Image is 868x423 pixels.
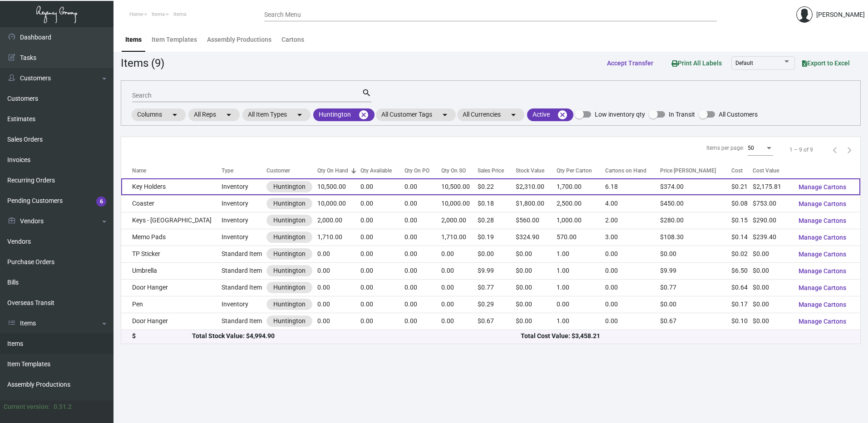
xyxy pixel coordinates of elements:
div: Cartons on Hand [605,167,646,175]
td: 0.00 [317,296,361,313]
span: Export to Excel [802,59,850,67]
span: Print All Labels [671,59,722,67]
div: Sales Price [478,167,504,175]
td: 0.00 [360,296,404,313]
td: 1.00 [557,246,605,262]
td: $0.77 [660,279,731,296]
div: Huntington [273,199,306,208]
td: 0.00 [404,195,441,212]
mat-chip: Huntington [313,108,375,121]
mat-chip: All Reps [188,108,240,121]
div: Huntington [273,249,306,259]
td: 0.00 [404,246,441,262]
td: $374.00 [660,178,731,195]
td: $0.00 [753,246,791,262]
td: 570.00 [557,229,605,246]
td: $239.40 [753,229,791,246]
span: Items [173,11,187,17]
td: $108.30 [660,229,731,246]
span: Manage Cartons [799,200,846,207]
div: Total Cost Value: $3,458.21 [521,331,849,341]
td: $0.17 [731,296,753,313]
img: admin@bootstrapmaster.com [796,6,813,23]
td: $0.15 [731,212,753,229]
td: $2,175.81 [753,178,791,195]
td: 0.00 [404,296,441,313]
div: Huntington [273,300,306,309]
td: 10,500.00 [317,178,361,195]
td: 0.00 [317,262,361,279]
div: 0.51.2 [54,402,72,412]
div: Huntington [273,316,306,326]
div: Items (9) [121,55,164,71]
td: Standard Item [222,246,266,262]
td: $1,800.00 [516,195,557,212]
td: 0.00 [441,262,478,279]
td: $0.00 [516,246,557,262]
div: Huntington [273,216,306,225]
div: Current version: [4,402,50,412]
span: Default [735,60,753,66]
td: 0.00 [317,313,361,330]
mat-chip: All Customer Tags [376,108,456,121]
td: 0.00 [404,313,441,330]
td: Inventory [222,212,266,229]
span: Manage Cartons [799,267,846,275]
div: Huntington [273,182,306,192]
td: $0.00 [516,313,557,330]
td: 0.00 [605,246,660,262]
td: Standard Item [222,262,266,279]
button: Next page [842,143,857,157]
td: Memo Pads [121,229,222,246]
td: 1,710.00 [317,229,361,246]
td: Inventory [222,229,266,246]
td: $0.00 [753,313,791,330]
td: $0.00 [753,279,791,296]
td: $0.67 [660,313,731,330]
td: 0.00 [360,212,404,229]
th: Customer [266,162,317,178]
td: $0.00 [660,246,731,262]
div: Huntington [273,283,306,292]
mat-icon: search [362,88,371,98]
div: Huntington [273,232,306,242]
span: Accept Transfer [607,59,653,67]
mat-icon: arrow_drop_down [508,109,519,120]
div: Huntington [273,266,306,275]
td: Pen [121,296,222,313]
mat-icon: arrow_drop_down [169,109,180,120]
td: $0.00 [753,296,791,313]
div: Stock Value [516,167,544,175]
td: $9.99 [478,262,516,279]
td: $0.00 [516,279,557,296]
td: 2,000.00 [441,212,478,229]
td: Inventory [222,178,266,195]
mat-select: Items per page: [748,145,773,152]
td: $6.50 [731,262,753,279]
div: Name [132,167,146,175]
td: 0.00 [360,279,404,296]
td: $0.22 [478,178,516,195]
td: $0.00 [478,246,516,262]
td: 10,000.00 [441,195,478,212]
td: 1.00 [557,279,605,296]
td: $753.00 [753,195,791,212]
td: 0.00 [404,262,441,279]
td: 0.00 [605,262,660,279]
td: Door Hanger [121,313,222,330]
td: Door Hanger [121,279,222,296]
span: Manage Cartons [799,183,846,191]
td: $0.67 [478,313,516,330]
mat-chip: Active [527,108,573,121]
mat-chip: Columns [132,108,186,121]
span: Manage Cartons [799,318,846,325]
td: $0.18 [478,195,516,212]
td: 0.00 [605,279,660,296]
td: Umbrella [121,262,222,279]
div: Qty Per Carton [557,167,592,175]
td: $0.64 [731,279,753,296]
td: 1.00 [557,262,605,279]
div: Items per page: [706,144,744,152]
mat-icon: arrow_drop_down [294,109,305,120]
span: Home [129,11,143,17]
